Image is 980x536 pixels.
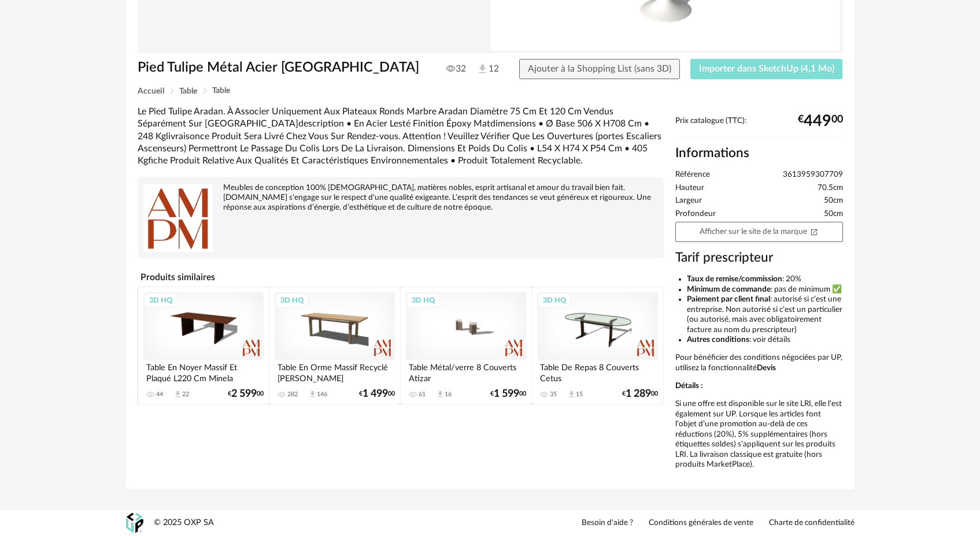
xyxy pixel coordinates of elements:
span: Accueil [138,87,164,95]
span: Open In New icon [810,227,818,235]
div: Table En Orme Massif Recyclé [PERSON_NAME] [275,360,395,383]
b: Autres conditions [687,336,749,344]
div: 3D HQ [144,293,177,308]
button: Importer dans SketchUp (4,1 Mo) [690,59,843,80]
span: 1 289 [626,390,651,398]
a: Conditions générales de vente [649,518,753,528]
span: Profondeur [675,209,716,219]
span: Download icon [173,390,182,399]
h2: Informations [675,145,843,162]
span: Download icon [308,390,317,399]
a: 3D HQ Table Métal/verre 8 Couverts Atizar 61 Download icon 16 €1 59900 [401,287,531,404]
span: Table [179,87,197,95]
div: Prix catalogue (TTC): [675,116,843,137]
div: Breadcrumb [138,87,843,95]
span: Ajouter à la Shopping List (sans 3D) [528,64,671,73]
img: OXP [126,513,143,533]
li: : autorisé si c’est une entreprise. Non autorisé si c’est un particulier (ou autorisé, mais avec ... [687,295,843,335]
a: Afficher sur le site de la marqueOpen In New icon [675,222,843,242]
span: 32 [446,63,466,75]
div: 16 [445,390,452,399]
div: 3D HQ [406,293,440,308]
div: Table De Repas 8 Couverts Cetus [537,360,657,383]
b: Taux de remise/commission [687,275,782,283]
span: 12 [476,63,498,76]
div: € 00 [798,117,843,126]
img: brand logo [143,183,213,252]
div: 282 [287,390,298,399]
span: 50cm [824,196,843,206]
div: 3D HQ [275,293,309,308]
b: Détails : [675,382,702,390]
li: : 20% [687,274,843,285]
h1: Pied Tulipe Métal Acier [GEOGRAPHIC_DATA] [138,59,425,77]
div: 3D HQ [538,293,571,308]
div: 61 [419,390,426,399]
div: 146 [317,390,327,399]
a: 3D HQ Table En Noyer Massif Et Plaqué L220 Cm Minela 44 Download icon 22 €2 59900 [138,287,269,404]
a: Charte de confidentialité [769,518,855,528]
span: 3613959307709 [783,170,843,180]
span: 1 499 [363,390,388,398]
span: Download icon [567,390,576,399]
span: Référence [675,170,710,180]
img: Téléchargements [476,63,489,75]
p: Si une offre est disponible sur le site LRI, elle l'est également sur UP. Lorsque les articles fo... [675,399,843,470]
div: € 00 [359,390,395,398]
p: Pour bénéficier des conditions négociées par UP, utilisez la fonctionnalité [675,353,843,373]
button: Ajouter à la Shopping List (sans 3D) [519,59,680,80]
span: 2 599 [231,390,257,398]
a: 3D HQ Table En Orme Massif Recyclé [PERSON_NAME] 282 Download icon 146 €1 49900 [269,287,400,404]
span: 70.5cm [818,183,843,193]
span: Hauteur [675,183,704,193]
b: Devis [757,364,776,372]
span: 449 [804,117,831,126]
div: 15 [576,390,583,399]
h3: Tarif prescripteur [675,250,843,266]
div: Table Métal/verre 8 Couverts Atizar [406,360,526,383]
div: Meubles de conception 100% [DEMOGRAPHIC_DATA], matières nobles, esprit artisanal et amour du trav... [143,183,658,213]
div: 44 [156,390,163,399]
div: 22 [182,390,189,399]
div: € 00 [228,390,264,398]
div: 35 [550,390,557,399]
div: © 2025 OXP SA [154,518,214,528]
span: 1 599 [494,390,519,398]
h4: Produits similaires [138,269,664,286]
div: € 00 [490,390,526,398]
a: 3D HQ Table De Repas 8 Couverts Cetus 35 Download icon 15 €1 28900 [532,287,663,404]
li: : pas de minimum ✅ [687,285,843,295]
div: € 00 [622,390,658,398]
div: Table En Noyer Massif Et Plaqué L220 Cm Minela [143,360,264,383]
span: Largeur [675,196,702,206]
span: Table [212,87,230,95]
span: Importer dans SketchUp (4,1 Mo) [699,64,834,73]
b: Paiement par client final [687,295,770,303]
div: Le Pied Tulipe Aradan. À Associer Uniquement Aux Plateaux Ronds Marbre Aradan Diamètre 75 Cm Et 1... [138,106,664,167]
span: 50cm [824,209,843,219]
a: Besoin d'aide ? [582,518,633,528]
b: Minimum de commande [687,285,771,293]
span: Download icon [436,390,445,399]
li: : voir détails [687,335,843,345]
